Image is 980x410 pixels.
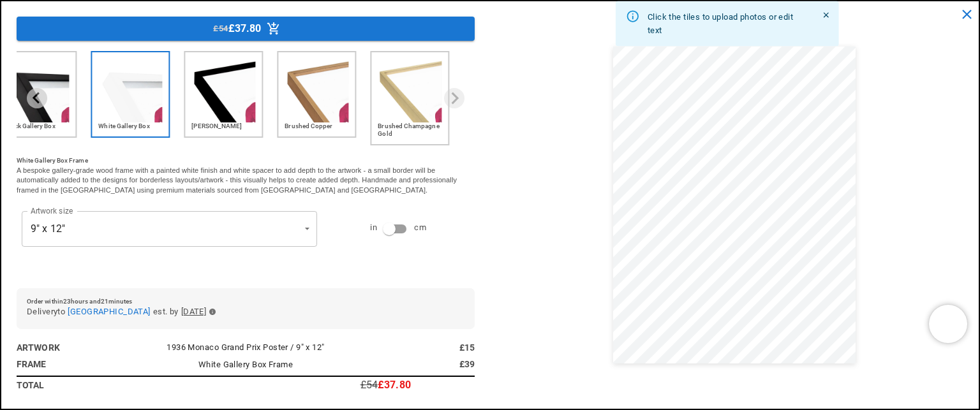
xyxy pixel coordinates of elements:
div: Frame Option [17,51,475,145]
span: Delivery to [27,305,65,319]
span: est. by [153,305,179,319]
h6: Order within 23 hours and 21 minutes [27,298,464,305]
table: simple table [17,339,475,393]
h6: £15 [360,340,475,355]
p: £54 [360,380,378,390]
button: [GEOGRAPHIC_DATA] [68,305,150,319]
p: A bespoke gallery-grade wood frame with a painted white finish and white spacer to add depth to t... [17,166,475,196]
h6: Black Gallery Box [5,122,69,130]
span: [GEOGRAPHIC_DATA] [68,307,150,316]
span: £54 [213,22,228,36]
li: 6 of 6 [370,51,453,145]
span: cm [414,221,426,235]
li: 4 of 6 [184,51,267,145]
div: Menu buttons [17,17,475,41]
h6: Brushed Champagne Gold [378,122,442,138]
h6: £39 [360,357,475,371]
span: White Gallery Box Frame [198,360,293,369]
h6: White Gallery Box Frame [17,156,475,166]
span: Click the tiles to upload photos or edit text [648,11,793,35]
h6: White Gallery Box [98,122,162,130]
button: Previous slide [27,88,47,108]
p: £37.80 [378,380,411,390]
h6: [PERSON_NAME] [191,122,255,130]
label: Artwork size [31,205,73,216]
button: Close [819,7,834,22]
span: in [370,221,377,235]
button: Next slide [444,88,464,108]
button: close [954,1,980,27]
p: £37.80 [228,24,262,34]
h6: Brushed Copper [285,122,348,130]
li: 3 of 6 [91,51,174,145]
h6: Total [17,378,131,392]
h6: Frame [17,357,131,371]
div: 9" x 12" [22,211,317,247]
span: 1936 Monaco Grand Prix Poster / 9" x 12" [167,342,324,352]
h6: Artwork [17,340,131,355]
li: 5 of 6 [277,51,360,145]
span: [DATE] [181,305,207,319]
button: £54£37.80 [17,17,475,41]
iframe: Chatra live chat [929,305,967,343]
